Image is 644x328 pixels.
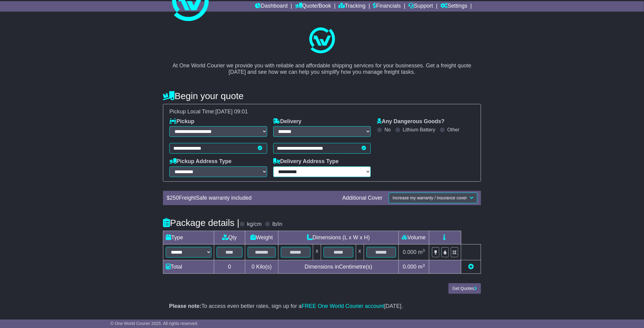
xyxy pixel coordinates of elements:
span: m [418,264,425,270]
td: Weight [245,231,278,244]
span: 250 [170,195,179,201]
div: Pickup Local Time: [166,109,478,115]
a: Settings [441,1,467,12]
h4: Package details | [163,218,239,228]
label: Delivery [273,118,302,125]
td: Dimensions in Centimetre(s) [278,260,398,274]
a: Add new item [468,264,474,270]
label: Pickup Address Type [169,158,232,165]
td: x [313,244,321,260]
img: One World Courier Logo - great freight rates [307,25,337,56]
label: No [384,127,391,133]
span: m [418,249,425,255]
p: To access even better rates, sign up for a [DATE]. [169,303,475,310]
span: 0.000 [403,249,416,255]
label: Pickup [169,118,194,125]
td: Dimensions (L x W x H) [278,231,398,244]
p: At One World Courier we provide you with reliable and affordable shipping services for your busin... [169,56,475,76]
div: $ FreightSafe warranty included [164,195,339,201]
label: kg/cm [247,221,262,228]
a: Support [409,1,433,12]
td: 0 [214,260,245,274]
a: FREE One World Courier account [302,303,384,309]
h4: Begin your quote [163,91,481,101]
span: 0 [252,264,255,270]
label: Delivery Address Type [273,158,339,165]
div: Additional Cover [339,195,386,201]
button: Get Quotes [448,283,481,294]
a: Financials [373,1,401,12]
td: x [356,244,364,260]
label: lb/in [272,221,282,228]
td: Kilo(s) [245,260,278,274]
span: © One World Courier 2025. All rights reserved. [110,321,198,326]
button: Increase my warranty / insurance cover [389,193,477,203]
a: Quote/Book [295,1,331,12]
sup: 3 [423,248,425,253]
label: Lithium Battery [403,127,435,133]
strong: Please note: [169,303,201,309]
span: 0.000 [403,264,416,270]
td: Type [163,231,214,244]
td: Volume [398,231,429,244]
td: Total [163,260,214,274]
td: Qty [214,231,245,244]
span: Increase my warranty / insurance cover [393,195,467,200]
a: Tracking [339,1,366,12]
label: Any Dangerous Goods? [377,118,444,125]
span: [DATE] 09:01 [215,109,248,115]
a: Dashboard [255,1,288,12]
label: Other [447,127,459,133]
sup: 3 [423,263,425,268]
